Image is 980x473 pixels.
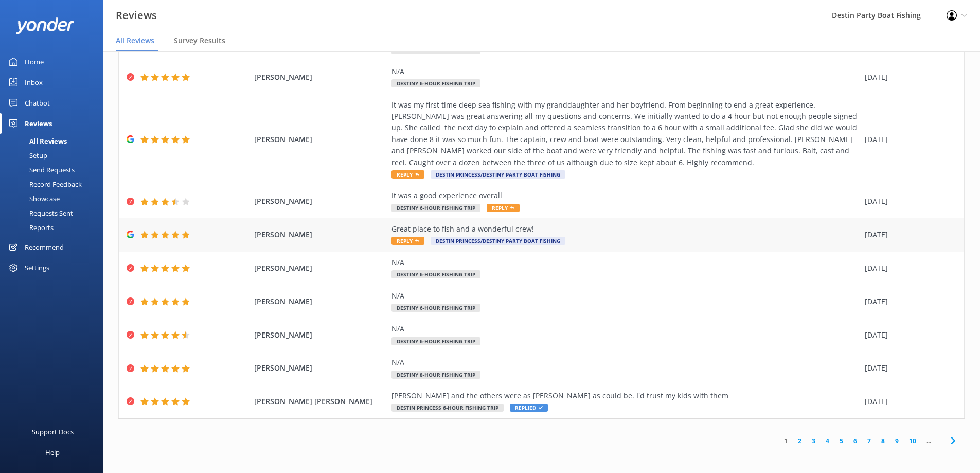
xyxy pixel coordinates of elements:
div: Recommend [25,237,64,257]
div: [DATE] [865,396,951,407]
a: 3 [807,436,821,446]
div: [DATE] [865,229,951,240]
span: Replied [510,404,548,412]
a: 7 [862,436,876,446]
a: Record Feedback [6,177,103,191]
a: 5 [834,436,848,446]
div: N/A [391,257,860,268]
div: Settings [25,257,49,278]
div: [DATE] [865,72,951,83]
span: [PERSON_NAME] [254,229,387,240]
a: Requests Sent [6,206,103,220]
div: [DATE] [865,196,951,207]
div: It was my first time deep sea fishing with my granddaughter and her boyfriend. From beginning to ... [391,99,860,168]
div: All Reviews [6,134,67,148]
span: Destin Princess/Destiny Party Boat Fishing [431,170,565,179]
div: N/A [391,290,860,302]
div: Setup [6,148,47,163]
span: Destiny 8-Hour Fishing Trip [391,371,480,379]
div: Send Requests [6,163,75,177]
div: Record Feedback [6,177,82,191]
a: Setup [6,148,103,163]
span: Reply [391,170,424,179]
div: Inbox [25,72,43,93]
div: [DATE] [865,362,951,374]
span: [PERSON_NAME] [254,196,387,207]
a: 10 [904,436,921,446]
img: yonder-white-logo.png [15,17,75,34]
div: N/A [391,357,860,368]
span: [PERSON_NAME] [254,262,387,274]
a: Send Requests [6,163,103,177]
div: [DATE] [865,134,951,145]
a: 1 [779,436,793,446]
a: All Reviews [6,134,103,148]
span: [PERSON_NAME] [254,72,387,83]
div: Help [45,442,60,463]
div: Showcase [6,191,60,206]
a: 8 [876,436,890,446]
div: Chatbot [25,93,50,113]
span: ... [921,436,936,446]
div: Home [25,51,44,72]
span: Destiny 6-Hour Fishing Trip [391,204,480,212]
span: [PERSON_NAME] [254,329,387,341]
div: Requests Sent [6,206,73,220]
span: Reply [391,237,424,245]
h3: Reviews [116,7,157,24]
div: Great place to fish and a wonderful crew! [391,223,860,235]
div: It was a good experience overall [391,190,860,201]
span: [PERSON_NAME] [254,296,387,307]
div: [DATE] [865,329,951,341]
div: [DATE] [865,262,951,274]
span: [PERSON_NAME] [254,134,387,145]
span: Survey Results [174,36,225,46]
div: Support Docs [32,422,74,442]
span: All Reviews [116,36,154,46]
span: Destin Princess/Destiny Party Boat Fishing [431,237,565,245]
a: 2 [793,436,807,446]
a: 4 [821,436,834,446]
div: [DATE] [865,296,951,307]
span: Destin Princess 6-Hour Fishing Trip [391,404,504,412]
a: 6 [848,436,862,446]
span: [PERSON_NAME] [PERSON_NAME] [254,396,387,407]
a: 9 [890,436,904,446]
span: Reply [487,204,520,212]
span: Destiny 6-Hour Fishing Trip [391,79,480,87]
span: Destiny 6-Hour Fishing Trip [391,270,480,278]
span: [PERSON_NAME] [254,362,387,374]
div: Reviews [25,113,52,134]
div: N/A [391,323,860,335]
span: Destiny 6-Hour Fishing Trip [391,304,480,312]
span: Destiny 6-Hour Fishing Trip [391,337,480,345]
div: N/A [391,66,860,77]
div: Reports [6,220,54,235]
a: Reports [6,220,103,235]
div: [PERSON_NAME] and the others were as [PERSON_NAME] as could be. I'd trust my kids with them [391,390,860,401]
a: Showcase [6,191,103,206]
